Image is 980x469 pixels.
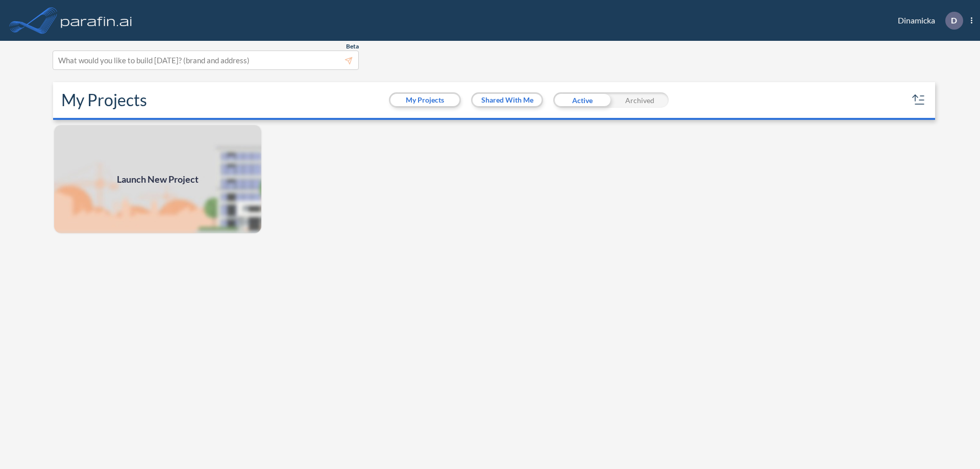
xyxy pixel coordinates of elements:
[911,92,927,108] button: sort
[390,94,459,106] button: My Projects
[53,124,262,234] a: Launch New Project
[553,92,611,108] div: Active
[346,42,359,51] span: Beta
[61,90,147,110] h2: My Projects
[53,124,262,234] img: add
[611,92,669,108] div: Archived
[473,94,542,106] button: Shared With Me
[59,10,134,31] img: logo
[883,12,972,30] div: Dinamicka
[951,16,957,25] p: D
[117,172,199,186] span: Launch New Project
